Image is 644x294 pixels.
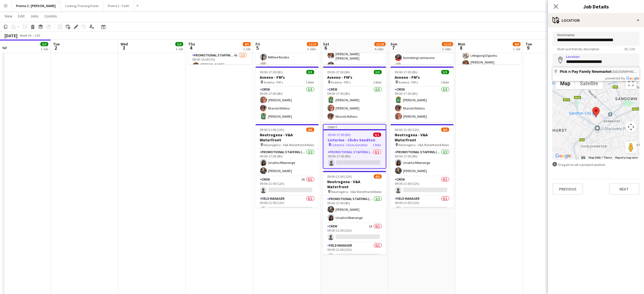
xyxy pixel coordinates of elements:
button: Toggle fullscreen view [625,78,637,89]
span: 3/3 [374,70,382,74]
span: 4/6 [374,174,382,179]
a: Jobs [28,12,41,20]
span: 09:00-17:00 (8h) [328,70,350,74]
a: Open this area in Google Maps (opens a new window) [554,152,573,160]
span: Aveeno - FM's [331,80,351,84]
app-job-card: 09:00-17:00 (8h)3/3Aveeno - FM's Aveeno - FM's1 RoleCrew3/309:00-17:00 (8h)[PERSON_NAME][PERSON_N... [323,67,386,122]
span: Week 36 [19,33,33,38]
div: 1 Job [513,47,520,51]
span: 4/6 [513,42,521,46]
span: Comms [44,14,57,19]
span: Jobs [30,14,39,19]
span: 09:00-21:00 (12h) [328,174,352,179]
span: 1 Role [374,80,382,84]
span: 4/5 [243,42,251,46]
button: Show street map [555,78,575,89]
app-card-role: Promotional Staffing (Brand Ambassadors)2/209:00-17:00 (8h)Unakho Mbenenge[PERSON_NAME] [390,149,454,176]
button: Map camera controls [625,121,637,133]
span: 11/15 [307,42,318,46]
app-job-card: 09:00-21:00 (12h)4/6Neutrogena - V&A Waterfront Neutrogena - V&A Waterfront4 RolesPromotional Sta... [323,171,386,254]
h3: Aveeno - FM's [256,75,319,80]
span: 6 [322,45,329,51]
button: Promo 2 - [PERSON_NAME] [12,0,60,11]
h3: Neutrogena - V&A Waterfront [390,132,454,142]
button: Map Data [589,156,601,160]
span: Fri [256,41,260,47]
app-job-card: 09:00-21:00 (12h)4/6Neutrogena - V&A Waterfront Neutrogena - V&A Waterfront4 RolesPromotional Sta... [390,124,454,208]
span: 0/1 [373,133,381,137]
h3: Neutrogena - V&A Waterfront [256,132,319,142]
span: Sat [323,41,329,47]
span: 09:00-21:00 (12h) [395,128,420,132]
span: Aveeno - FM's [399,80,418,84]
span: 3/3 [306,70,314,74]
span: 4/6 [441,128,449,132]
span: Pick n Pay Family Newmarket [560,69,612,74]
span: Edit [18,14,25,19]
span: 4 Roles [305,143,314,147]
div: [DATE] [5,33,18,38]
app-card-role: Crew3/309:00-17:00 (8h)[PERSON_NAME]Ntando Ndlovu[PERSON_NAME] [256,86,319,122]
h3: Aveeno - FM's [390,75,454,80]
span: Tue [525,41,532,47]
h3: Listerine - Clicks Sandton [324,137,386,142]
span: Mon [458,41,465,47]
div: 3 Jobs [307,47,318,51]
app-card-role: Crew2A0/109:00-21:00 (12h) [256,176,319,196]
span: Thu [188,41,195,47]
app-job-card: Draft09:00-17:00 (8h)0/1Listerine - Clicks Sandton Listerine - Clicks Sandton1 RolePromotional St... [323,124,386,169]
h3: Neutrogena - V&A Waterfront [323,179,386,189]
div: 1 Job [176,47,183,51]
span: Sun [390,41,397,47]
span: 4 [187,45,195,51]
button: Promo 1 - Faith [103,0,134,11]
app-card-role: Field Manager0/109:00-21:00 (12h) [323,242,386,262]
button: Keyboard shortcuts [581,156,585,160]
app-card-role: Crew3/309:00-17:00 (8h)[PERSON_NAME][PERSON_NAME]Ntando Ndlovu [323,86,386,122]
button: Casting/Training Dates [60,0,103,11]
span: Listerine - Clicks Sandton [332,143,368,147]
span: 11/16 [374,42,386,46]
app-card-role: Crew3/309:00-17:00 (8h)[PERSON_NAME]Ntando Ndlovu[PERSON_NAME] [390,86,454,122]
div: 3 Jobs [442,47,453,51]
app-card-role: Crew0/109:00-21:00 (12h) [390,176,454,196]
div: 1 Job [243,47,250,51]
span: 3/3 [175,42,183,46]
span: 3 [120,45,128,51]
span: 5 [255,45,260,51]
span: 1 Role [373,143,381,147]
div: 09:00-21:00 (12h)4/6Neutrogena - V&A Waterfront Neutrogena - V&A Waterfront4 RolesPromotional Sta... [256,124,319,208]
span: 9 [525,45,532,51]
img: Google [554,152,573,160]
span: Neutrogena - V&A Waterfront [399,143,440,147]
span: 1 Role [441,80,449,84]
h3: Job Details [548,3,644,10]
h3: Aveeno - FM's [323,75,386,80]
app-job-card: 09:00-17:00 (8h)3/3Aveeno - FM's Aveeno - FM's1 RoleCrew3/309:00-17:00 (8h)[PERSON_NAME]Ntando Nd... [390,67,454,122]
a: Comms [42,12,59,20]
span: View [5,14,12,19]
span: 8 [457,45,465,51]
div: Drag pin to set a pinpoint position [553,162,639,167]
div: CAT [35,33,41,38]
span: 2 [52,45,60,51]
div: 4 Jobs [375,47,385,51]
app-card-role: Field Manager0/109:00-21:00 (12h) [256,196,319,215]
span: Short and friendly description [553,47,604,51]
app-card-role: Crew1A0/109:00-21:00 (12h) [323,223,386,242]
a: Terms (opens in new tab) [604,156,612,159]
span: Neutrogena - V&A Waterfront [264,143,305,147]
div: Draft [324,125,386,129]
span: 3/3 [441,70,449,74]
span: Wed [121,41,128,47]
span: 09:00-17:00 (8h) [260,70,283,74]
button: Drag Pegman onto the map to open Street View [625,142,637,153]
span: 09:00-21:00 (12h) [260,128,285,132]
span: 7 [390,45,397,51]
a: Report a map error [615,156,638,159]
a: Edit [16,12,27,20]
